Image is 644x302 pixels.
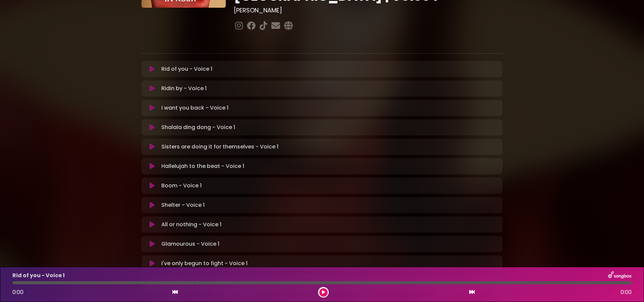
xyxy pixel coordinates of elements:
[161,123,235,131] p: Shalala ding dong - Voice 1
[161,221,221,229] p: All or nothing - Voice 1
[12,271,65,280] p: Rid of you - Voice 1
[161,104,228,112] p: I want you back - Voice 1
[161,162,244,170] p: Hallelujah to the beat - Voice 1
[234,7,502,14] h3: [PERSON_NAME]
[161,182,202,190] p: Boom - Voice 1
[12,288,23,296] span: 0:00
[161,143,278,151] p: Sisters are doing it for themselves - Voice 1
[608,271,632,280] img: songbox-logo-white.png
[161,240,219,248] p: Glamourous - Voice 1
[621,288,632,296] span: 0:00
[161,201,205,209] p: Shelter - Voice 1
[161,259,248,267] p: I've only begun to fight - Voice 1
[161,65,212,73] p: Rid of you - Voice 1
[161,84,207,93] p: Ridin by - Voice 1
